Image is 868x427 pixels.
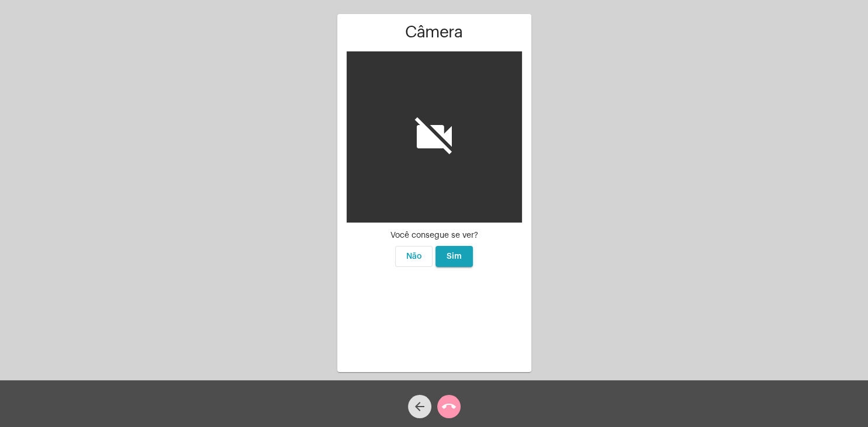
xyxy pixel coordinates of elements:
[411,113,458,160] i: videocam_off
[395,246,433,267] button: Não
[413,400,427,414] mat-icon: arrow_back
[442,400,456,414] mat-icon: call_end
[447,252,462,261] span: Sim
[347,23,522,41] h1: Câmera
[435,246,473,267] button: Sim
[390,231,478,239] span: Você consegue se ver?
[406,252,422,261] span: Não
